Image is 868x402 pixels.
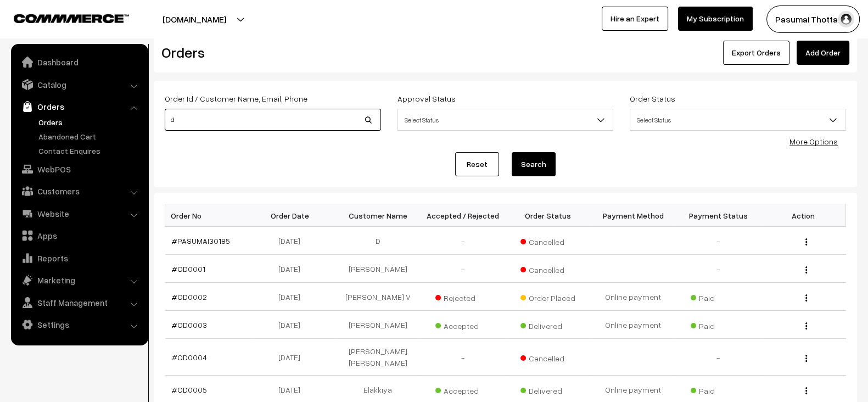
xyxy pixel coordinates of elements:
[172,385,207,394] a: #OD0005
[250,204,335,227] th: Order Date
[165,93,307,104] label: Order Id / Customer Name, Email, Phone
[172,320,207,330] a: #OD0003
[676,204,761,227] th: Payment Status
[250,339,335,376] td: [DATE]
[250,255,335,283] td: [DATE]
[520,317,575,332] span: Delivered
[172,292,207,302] a: #OD0002
[124,5,265,33] button: [DOMAIN_NAME]
[520,382,575,397] span: Delivered
[630,93,675,104] label: Order Status
[805,266,807,273] img: Menu
[335,283,421,311] td: [PERSON_NAME] V
[591,204,676,227] th: Payment Method
[421,255,506,283] td: -
[506,204,591,227] th: Order Status
[14,11,110,24] a: COMMMERCE
[630,109,846,131] span: Select Status
[520,289,575,304] span: Order Placed
[14,226,144,245] a: Apps
[335,255,421,283] td: [PERSON_NAME]
[591,283,676,311] td: Online payment
[335,339,421,376] td: [PERSON_NAME] [PERSON_NAME]
[250,227,335,255] td: [DATE]
[766,5,860,33] button: Pasumai Thotta…
[520,261,575,276] span: Cancelled
[761,204,846,227] th: Action
[678,7,753,31] a: My Subscription
[805,355,807,362] img: Menu
[36,131,144,142] a: Abandoned Cart
[421,227,506,255] td: -
[520,233,575,248] span: Cancelled
[335,311,421,339] td: [PERSON_NAME]
[676,339,761,376] td: -
[335,204,421,227] th: Customer Name
[14,293,144,312] a: Staff Management
[512,152,556,176] button: Search
[421,339,506,376] td: -
[676,227,761,255] td: -
[14,315,144,334] a: Settings
[14,97,144,116] a: Orders
[591,311,676,339] td: Online payment
[397,93,456,104] label: Approval Status
[676,255,761,283] td: -
[805,387,807,394] img: Menu
[602,7,668,31] a: Hire an Expert
[691,382,746,397] span: Paid
[838,11,854,27] img: user
[14,270,144,290] a: Marketing
[250,283,335,311] td: [DATE]
[36,116,144,128] a: Orders
[691,317,746,332] span: Paid
[398,110,613,130] span: Select Status
[172,236,230,245] a: #PASUMAI30185
[435,317,490,332] span: Accepted
[421,204,506,227] th: Accepted / Rejected
[435,289,490,304] span: Rejected
[172,264,205,273] a: #OD0001
[14,248,144,268] a: Reports
[805,294,807,302] img: Menu
[14,181,144,201] a: Customers
[14,52,144,72] a: Dashboard
[520,350,575,364] span: Cancelled
[691,289,746,304] span: Paid
[165,109,381,131] input: Order Id / Customer Name / Customer Email / Customer Phone
[805,238,807,245] img: Menu
[14,159,144,179] a: WebPOS
[630,110,845,130] span: Select Status
[723,41,789,65] button: Export Orders
[789,137,838,146] a: More Options
[805,322,807,330] img: Menu
[172,353,207,362] a: #OD0004
[14,14,129,23] img: COMMMERCE
[335,227,421,255] td: D
[397,109,614,131] span: Select Status
[455,152,499,176] a: Reset
[797,41,849,65] a: Add Order
[435,382,490,397] span: Accepted
[165,204,250,227] th: Order No
[14,75,144,94] a: Catalog
[36,145,144,157] a: Contact Enquires
[250,311,335,339] td: [DATE]
[14,204,144,224] a: Website
[161,44,380,61] h2: Orders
